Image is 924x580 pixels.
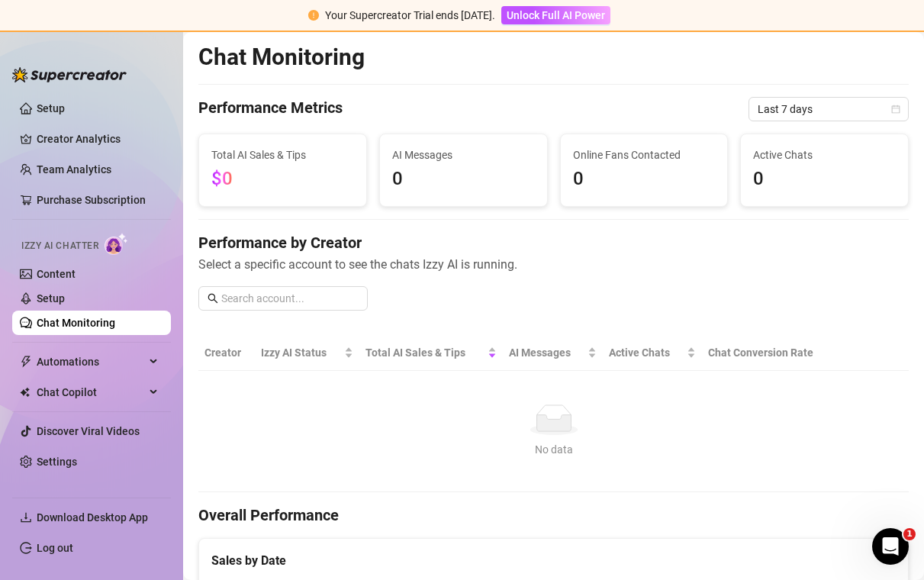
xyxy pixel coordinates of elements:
span: Total AI Sales & Tips [365,344,485,361]
h2: Chat Monitoring [198,43,365,72]
th: Total AI Sales & Tips [359,335,504,371]
th: Active Chats [603,335,702,371]
span: calendar [891,105,900,114]
a: Unlock Full AI Power [501,9,610,21]
span: $0 [211,168,233,189]
a: Team Analytics [37,163,111,176]
span: Automations [37,350,145,374]
th: Creator [198,335,255,371]
span: AI Messages [392,147,535,163]
h4: Overall Performance [198,504,909,526]
a: Log out [37,542,73,554]
a: Discover Viral Videos [37,425,140,437]
span: exclamation-circle [308,10,319,21]
a: Setup [37,292,65,304]
img: Chat Copilot [20,387,30,398]
a: Content [37,268,76,280]
th: AI Messages [503,335,603,371]
span: 0 [392,165,535,194]
span: Active Chats [753,147,896,163]
span: Izzy AI Status [261,344,341,361]
a: Purchase Subscription [37,188,159,212]
div: No data [211,441,897,458]
th: Chat Conversion Rate [702,335,838,371]
span: Total AI Sales & Tips [211,147,354,163]
span: download [20,511,32,524]
span: Izzy AI Chatter [21,239,98,253]
span: Online Fans Contacted [573,147,716,163]
span: 0 [753,165,896,194]
h4: Performance by Creator [198,232,909,253]
th: Izzy AI Status [255,335,359,371]
span: Download Desktop App [37,511,148,524]
a: Setup [37,102,65,114]
span: 1 [903,528,916,540]
span: Unlock Full AI Power [507,9,605,21]
a: Settings [37,456,77,468]
img: logo-BBDzfeDw.svg [12,67,127,82]
div: Sales by Date [211,551,896,570]
iframe: Intercom live chat [872,528,909,565]
a: Creator Analytics [37,127,159,151]
img: AI Chatter [105,233,128,255]
span: Your Supercreator Trial ends [DATE]. [325,9,495,21]
span: Select a specific account to see the chats Izzy AI is running. [198,255,909,274]
span: Active Chats [609,344,684,361]
span: AI Messages [509,344,584,361]
span: thunderbolt [20,356,32,368]
input: Search account... [221,290,359,307]
span: Last 7 days [758,98,900,121]
h4: Performance Metrics [198,97,343,121]
a: Chat Monitoring [37,317,115,329]
button: Unlock Full AI Power [501,6,610,24]
span: Chat Copilot [37,380,145,404]
span: search [208,293,218,304]
span: 0 [573,165,716,194]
